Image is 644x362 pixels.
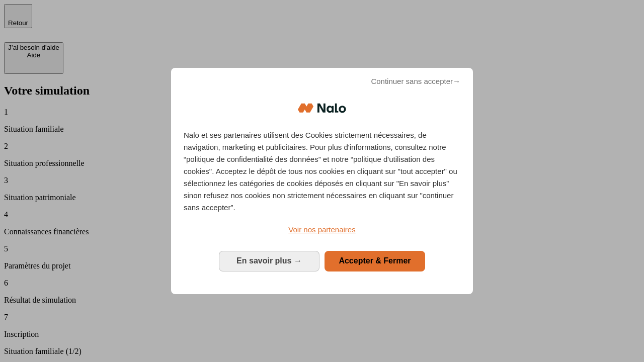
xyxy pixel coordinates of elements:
[325,251,425,271] button: Accepter & Fermer: Accepter notre traitement des données et fermer
[171,68,473,294] div: Bienvenue chez Nalo Gestion du consentement
[219,251,319,271] button: En savoir plus: Configurer vos consentements
[236,256,302,265] span: En savoir plus →
[298,93,346,123] img: Logo
[339,256,411,265] span: Accepter & Fermer
[288,225,355,234] span: Voir nos partenaires
[371,75,460,87] span: Continuer sans accepter→
[184,224,460,236] a: Voir nos partenaires
[184,129,460,214] p: Nalo et ses partenaires utilisent des Cookies strictement nécessaires, de navigation, marketing e...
